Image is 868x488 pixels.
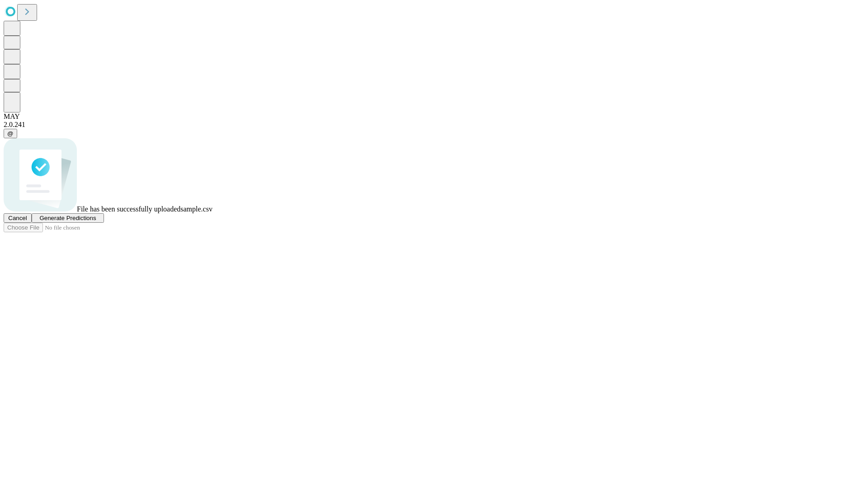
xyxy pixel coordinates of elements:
span: Cancel [8,215,27,221]
span: sample.csv [180,205,212,213]
button: Generate Predictions [32,213,104,223]
span: @ [7,130,14,137]
button: @ [4,129,17,138]
div: 2.0.241 [4,121,864,129]
span: Generate Predictions [39,215,96,221]
button: Cancel [4,213,32,223]
div: MAY [4,113,864,121]
span: File has been successfully uploaded [77,205,180,213]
